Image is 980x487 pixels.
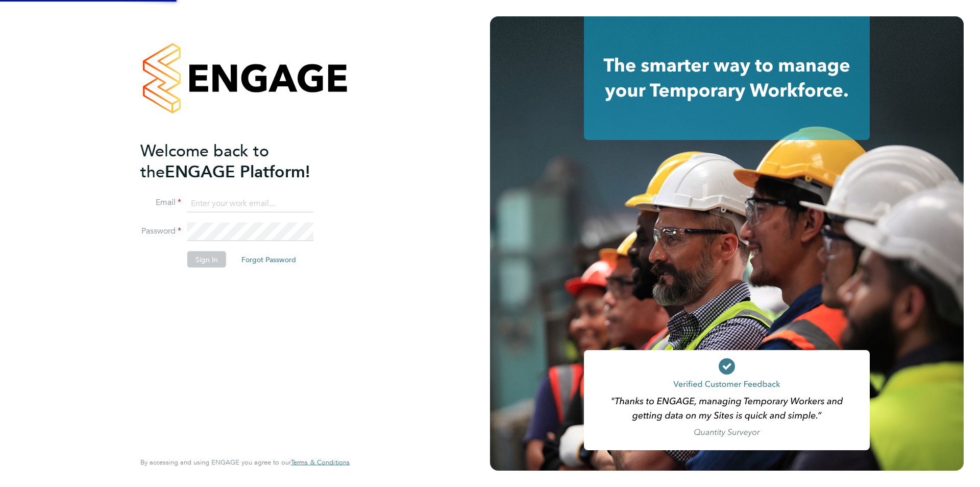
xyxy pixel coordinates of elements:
input: Enter your work email... [187,194,313,213]
label: Email [140,197,181,208]
button: Forgot Password [233,251,304,268]
span: By accessing and using ENGAGE you agree to our [140,458,350,467]
a: Terms & Conditions [291,458,350,467]
span: Terms & Conditions [291,458,350,467]
button: Sign In [187,251,226,268]
label: Password [140,226,181,237]
h2: ENGAGE Platform! [140,140,339,182]
span: Welcome back to the [140,141,269,181]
